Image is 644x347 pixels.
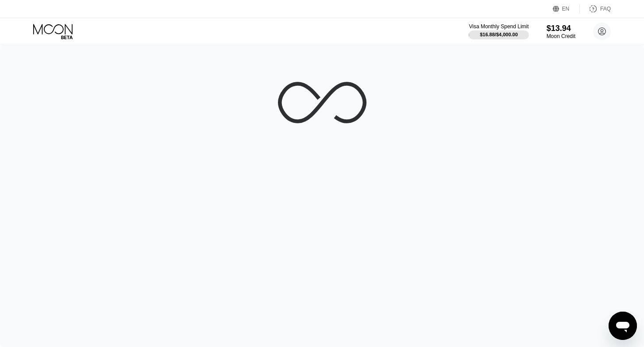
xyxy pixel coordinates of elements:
div: FAQ [580,4,611,13]
div: EN [553,4,580,13]
div: $16.88 / $4,000.00 [480,32,518,37]
iframe: Button to launch messaging window [609,312,637,340]
div: $13.94 [547,24,575,33]
div: Visa Monthly Spend Limit [469,23,528,30]
div: Visa Monthly Spend Limit$16.88/$4,000.00 [469,23,528,39]
div: Moon Credit [547,33,575,39]
div: EN [562,6,570,12]
div: FAQ [600,6,611,12]
div: $13.94Moon Credit [547,24,575,39]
